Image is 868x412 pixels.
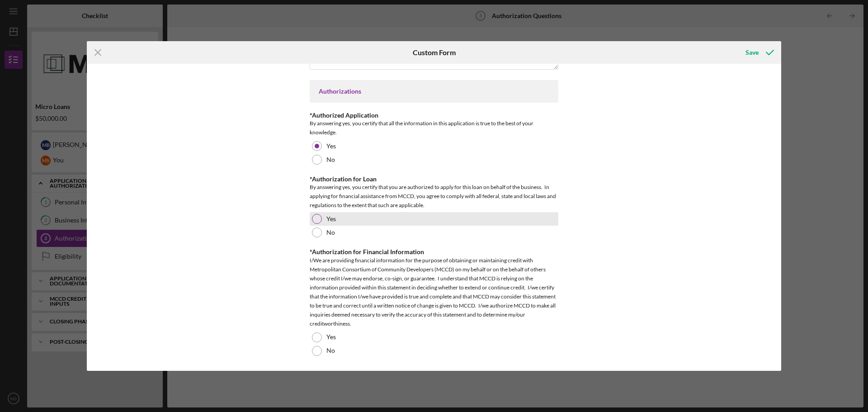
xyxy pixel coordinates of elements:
[736,43,781,62] button: Save
[310,183,558,210] div: By answering yes, you certify that you are authorized to apply for this loan on behalf of the bus...
[326,347,335,354] label: No
[326,229,335,236] label: No
[310,256,558,328] div: I/We are providing financial information for the purpose of obtaining or maintaining credit with ...
[326,215,336,223] label: Yes
[310,175,558,183] div: *Authorization for Loan
[326,156,335,163] label: No
[319,88,549,95] div: Authorizations
[310,112,558,119] div: *Authorized Application
[745,43,759,62] div: Save
[310,119,558,137] div: By answering yes, you certify that all the information in this application is true to the best of...
[413,48,456,57] h6: Custom Form
[310,248,558,256] div: *Authorization for Financial Information
[326,142,336,150] label: Yes
[326,333,336,341] label: Yes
